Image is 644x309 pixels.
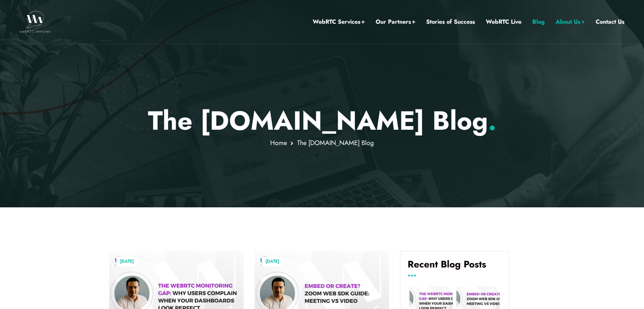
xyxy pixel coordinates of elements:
[486,17,521,27] a: WebRTC Live
[270,138,287,148] a: Home
[488,102,496,140] span: .
[313,17,365,27] a: WebRTC Services
[426,17,475,27] a: Stories of Success
[262,257,283,266] a: [DATE]
[596,17,624,27] a: Contact Us
[297,138,374,148] span: The [DOMAIN_NAME] Blog
[109,105,535,136] p: The [DOMAIN_NAME] Blog
[556,17,585,27] a: About Us
[376,17,415,27] a: Our Partners
[20,11,51,33] img: WebRTC.ventures
[532,17,545,27] a: Blog
[408,259,501,275] h4: Recent Blog Posts
[116,257,137,266] a: [DATE]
